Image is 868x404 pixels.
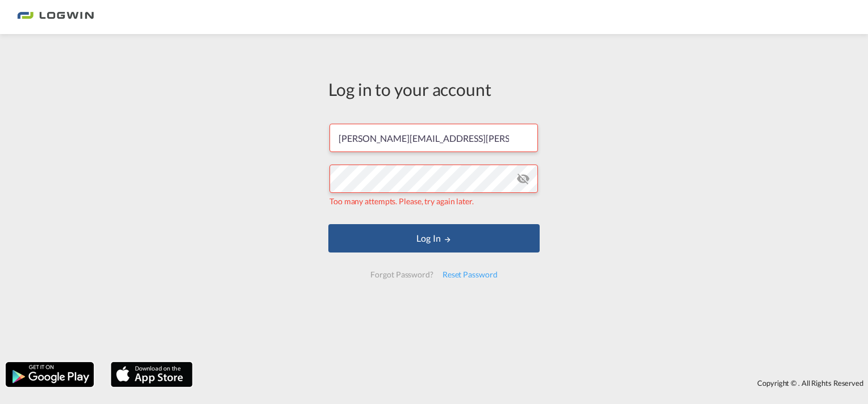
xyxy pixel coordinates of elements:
[5,361,95,388] img: google.png
[328,77,540,101] div: Log in to your account
[110,361,194,388] img: apple.png
[329,196,474,206] span: Too many attempts. Please, try again later.
[329,124,538,152] input: Enter email/phone number
[516,172,530,186] md-icon: icon-eye-off
[438,264,502,285] div: Reset Password
[366,264,437,285] div: Forgot Password?
[328,224,540,253] button: LOGIN
[198,373,868,393] div: Copyright © . All Rights Reserved
[17,5,94,30] img: 2761ae10d95411efa20a1f5e0282d2d7.png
